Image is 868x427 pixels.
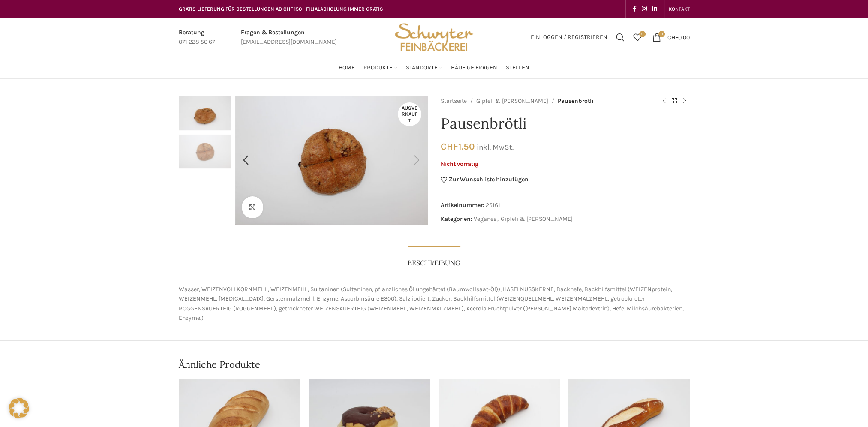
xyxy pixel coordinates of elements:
[174,59,694,76] div: Main navigation
[241,28,337,47] a: Infobox link
[474,215,496,223] a: Veganes
[398,102,421,126] span: Ausverkauft
[406,59,442,76] a: Standorte
[363,59,397,76] a: Produkte
[667,33,678,41] span: CHF
[629,29,646,46] div: Meine Wunschliste
[363,64,393,72] span: Produkte
[497,214,499,224] span: ,
[392,18,476,57] img: Bäckerei Schwyter
[179,28,215,47] a: Infobox link
[179,96,231,135] div: 1 / 2
[235,150,257,171] div: Previous slide
[406,64,438,72] span: Standorte
[558,96,593,106] span: Pausenbrötli
[441,96,650,106] nav: Breadcrumb
[612,29,629,46] a: Suchen
[669,6,690,12] span: KONTAKT
[630,3,639,15] a: Facebook social link
[441,141,458,152] span: CHF
[501,215,573,223] a: Gipfeli & [PERSON_NAME]
[179,358,260,371] span: Ähnliche Produkte
[392,33,476,40] a: Site logo
[179,135,231,173] div: 2 / 2
[441,215,472,223] span: Kategorien:
[408,259,460,268] span: Beschreibung
[667,33,690,41] bdi: 0.00
[477,143,514,151] small: inkl. MwSt.
[441,161,690,168] p: Nicht vorrätig
[659,96,669,106] a: Previous product
[339,59,355,76] a: Home
[449,177,529,183] span: Zur Wunschliste hinzufügen
[179,6,383,12] span: GRATIS LIEFERUNG FÜR BESTELLUNGEN AB CHF 150 - FILIALABHOLUNG IMMER GRATIS
[476,96,548,106] a: Gipfeli & [PERSON_NAME]
[658,31,665,37] span: 0
[486,201,500,209] span: 25161
[639,3,649,15] a: Instagram social link
[179,285,690,323] p: Wasser, WEIZENVOLLKORNMEHL, WEIZENMEHL, Sultaninen (Sultaninen, pflanzliches Öl ungehärtet (Baumw...
[669,0,690,18] a: KONTAKT
[506,59,529,76] a: Stellen
[649,3,660,15] a: Linkedin social link
[441,115,690,132] h1: Pausenbrötli
[451,59,497,76] a: Häufige Fragen
[339,64,355,72] span: Home
[648,29,694,46] a: 0 CHF0.00
[441,141,475,152] bdi: 1.50
[506,64,529,72] span: Stellen
[441,177,529,183] a: Zur Wunschliste hinzufügen
[664,0,694,18] div: Secondary navigation
[531,34,607,40] span: Einloggen / Registrieren
[441,201,484,209] span: Artikelnummer:
[451,64,497,72] span: Häufige Fragen
[629,29,646,46] a: 0
[679,96,690,106] a: Next product
[441,96,467,106] a: Startseite
[639,31,646,37] span: 0
[233,96,430,225] div: 2 / 2
[406,150,428,171] div: Next slide
[526,29,612,46] a: Einloggen / Registrieren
